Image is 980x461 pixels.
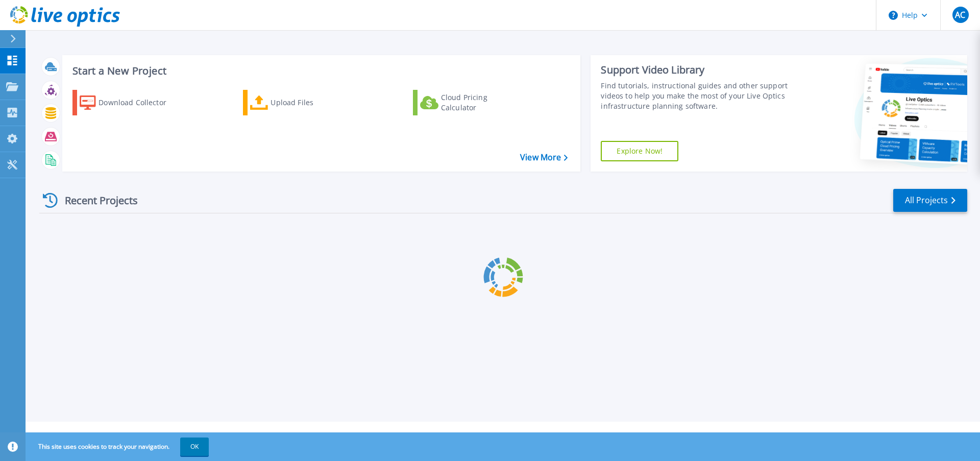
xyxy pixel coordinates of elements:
div: Recent Projects [39,188,152,213]
div: Download Collector [99,92,180,113]
span: AC [955,11,965,19]
a: View More [520,153,568,162]
div: Cloud Pricing Calculator [441,92,523,113]
div: Support Video Library [601,63,793,77]
button: OK [180,438,209,456]
a: Upload Files [243,90,357,115]
div: Find tutorials, instructional guides and other support videos to help you make the most of your L... [601,81,793,111]
a: Explore Now! [601,141,678,161]
div: Upload Files [271,92,352,113]
span: This site uses cookies to track your navigation. [28,438,209,456]
h3: Start a New Project [72,65,568,77]
a: Cloud Pricing Calculator [413,90,527,115]
a: Download Collector [72,90,186,115]
a: All Projects [893,189,967,212]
